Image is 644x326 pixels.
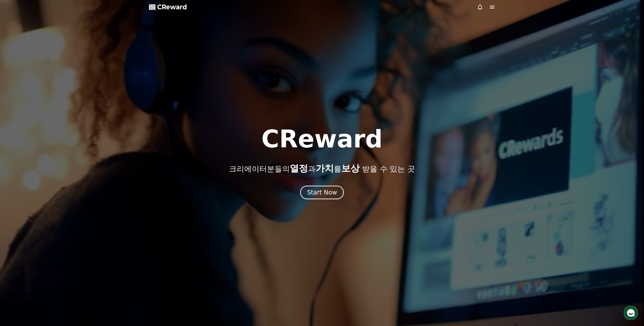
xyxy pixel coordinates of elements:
[229,163,415,173] p: 크리에이터분들의 과 를 받을 수 있는 곳
[46,168,52,172] span: 대화
[341,163,360,173] span: 보상
[261,127,383,151] h1: CReward
[149,3,187,11] a: CReward
[300,186,344,199] button: Start Now
[65,160,97,173] a: 설정
[307,188,337,197] div: Start Now
[16,168,19,172] span: 홈
[300,191,344,195] a: Start Now
[316,163,334,173] span: 가치
[157,3,187,11] span: CReward
[290,163,308,173] span: 열정
[78,168,84,172] span: 설정
[33,160,65,173] a: 대화
[2,160,33,173] a: 홈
